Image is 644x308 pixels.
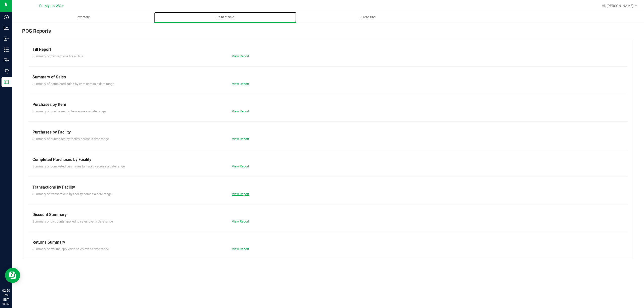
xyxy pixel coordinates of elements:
[4,47,9,52] inline-svg: Inventory
[32,184,624,190] div: Transactions by Facility
[70,15,96,20] span: Inventory
[232,82,249,86] a: View Report
[32,109,106,113] span: Summary of purchases by item across a date range
[32,82,114,86] span: Summary of completed sales by item across a date range
[4,25,9,30] inline-svg: Analytics
[32,247,109,251] span: Summary of returns applied to sales over a date range
[2,288,10,302] p: 02:20 PM EDT
[232,109,249,113] a: View Report
[4,36,9,41] inline-svg: Inbound
[4,79,9,84] inline-svg: Reports
[154,12,296,23] a: Point of Sale
[32,157,624,163] div: Completed Purchases by Facility
[32,102,624,108] div: Purchases by Item
[32,192,112,196] span: Summary of transactions by facility across a date range
[32,137,109,141] span: Summary of purchases by facility across a date range
[232,164,249,168] a: View Report
[32,54,83,58] span: Summary of transactions for all tills
[32,212,624,218] div: Discount Summary
[232,137,249,141] a: View Report
[232,192,249,196] a: View Report
[210,15,241,20] span: Point of Sale
[232,54,249,58] a: View Report
[4,15,9,20] inline-svg: Dashboard
[4,69,9,74] inline-svg: Retail
[32,239,624,245] div: Returns Summary
[232,247,249,251] a: View Report
[602,4,634,8] span: Hi, [PERSON_NAME]!
[32,129,624,135] div: Purchases by Facility
[32,164,125,168] span: Summary of completed purchases by facility across a date range
[39,4,61,8] span: Ft. Myers WC
[12,12,154,23] a: Inventory
[32,219,113,223] span: Summary of discounts applied to sales over a date range
[32,74,624,80] div: Summary of Sales
[296,12,438,23] a: Purchasing
[32,47,624,53] div: Till Report
[232,219,249,223] a: View Report
[2,302,10,306] p: 08/27
[22,27,634,39] div: POS Reports
[353,15,382,20] span: Purchasing
[4,58,9,63] inline-svg: Outbound
[5,268,20,283] iframe: Resource center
